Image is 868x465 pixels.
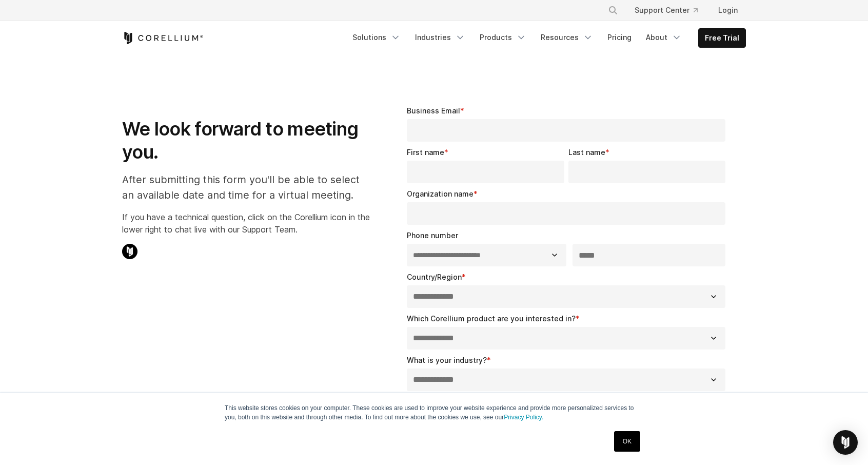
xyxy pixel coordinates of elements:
[407,356,487,364] span: What is your industry?
[122,211,370,236] p: If you have a technical question, click on the Corellium icon in the lower right to chat live wit...
[626,1,706,20] a: Support Center
[601,28,638,47] a: Pricing
[474,28,532,47] a: Products
[407,106,460,115] span: Business Email
[409,28,471,47] a: Industries
[407,148,444,157] span: First name
[710,1,746,20] a: Login
[614,431,640,452] a: OK
[407,273,462,281] span: Country/Region
[504,414,543,421] a: Privacy Policy.
[833,430,858,455] div: Open Intercom Messenger
[699,29,745,47] a: Free Trial
[640,28,688,47] a: About
[346,28,407,47] a: Solutions
[535,28,599,47] a: Resources
[346,28,746,48] div: Navigation Menu
[122,118,370,164] h1: We look forward to meeting you.
[122,32,204,44] a: Corellium Home
[568,148,605,157] span: Last name
[225,403,643,422] p: This website stores cookies on your computer. These cookies are used to improve your website expe...
[407,314,576,323] span: Which Corellium product are you interested in?
[407,231,458,240] span: Phone number
[122,172,370,203] p: After submitting this form you'll be able to select an available date and time for a virtual meet...
[604,1,622,20] button: Search
[122,244,137,259] img: Corellium Chat Icon
[407,189,474,198] span: Organization name
[596,1,746,20] div: Navigation Menu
